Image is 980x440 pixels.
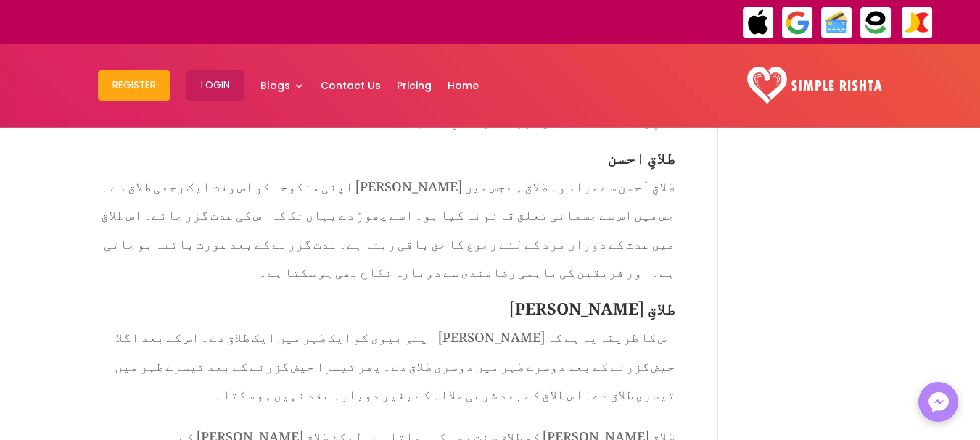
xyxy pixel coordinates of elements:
[101,167,675,286] span: طلاقِ اَحسن سے مراد وہ طلاق ہے جس میں [PERSON_NAME] اپنی منکوحہ کو اس وقت ایک رجعی طلاق دے۔ جس می...
[98,48,170,123] a: Register
[186,48,244,123] a: Login
[924,388,953,417] img: Messenger
[260,48,305,123] a: Blogs
[448,48,479,123] a: Home
[321,48,381,123] a: Contact Us
[115,317,675,407] span: اس کا طریقہ یہ ہے کہ [PERSON_NAME] اپنی بیوی کو ایک طہر میں ایک طلاق دے۔ اس کے بعد اگلا حیض گزرنے...
[742,7,775,39] img: ApplePay-icon
[820,7,853,39] img: Credit Cards
[98,70,170,101] button: Register
[508,284,675,324] span: طلاقِ [PERSON_NAME]
[397,48,432,123] a: Pricing
[781,7,814,39] img: GooglePay-icon
[186,70,244,101] button: Login
[607,133,675,173] span: طلاقِ احسن
[860,7,892,39] img: EasyPaisa-icon
[901,7,934,39] img: JazzCash-icon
